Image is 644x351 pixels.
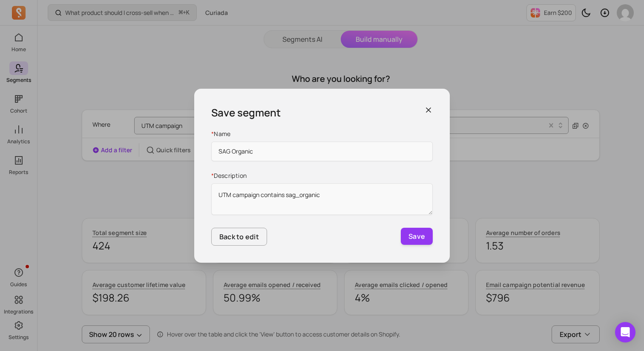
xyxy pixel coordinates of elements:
div: Open Intercom Messenger [615,322,635,342]
button: Back to edit [211,228,267,246]
label: Name [211,130,433,138]
input: Name [211,142,433,161]
button: Save [401,228,433,245]
label: Description [211,171,433,180]
h3: Save segment [211,106,281,119]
